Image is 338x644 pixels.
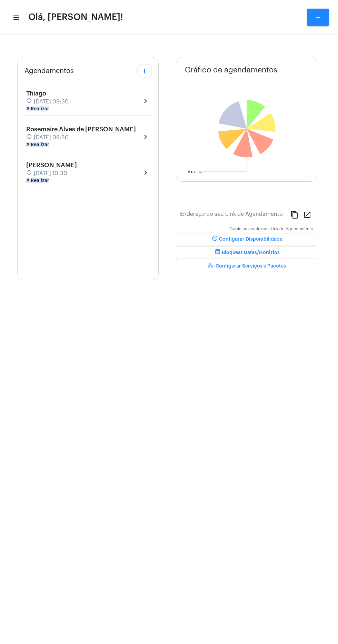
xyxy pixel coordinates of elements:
[24,67,74,75] span: Agendamentos
[26,107,49,111] mat-chip: A Realizar
[141,169,150,177] mat-icon: chevron_right
[28,12,123,23] span: Olá, [PERSON_NAME]!
[26,178,49,183] mat-chip: A Realizar
[211,235,219,243] mat-icon: schedule
[26,142,49,147] mat-chip: A Realizar
[211,237,282,242] span: Configurar Disponibilidade
[141,133,150,141] mat-icon: chevron_right
[180,212,285,219] input: Link
[207,264,286,269] span: Configurar Serviços e Pacotes
[314,13,322,21] mat-icon: add
[26,126,136,132] span: Rosemaire Alves de [PERSON_NAME]
[303,210,311,219] mat-icon: open_in_new
[185,66,277,74] span: Gráfico de agendamentos
[12,13,19,22] mat-icon: sidenav icon
[141,97,150,105] mat-icon: chevron_right
[26,162,77,168] span: [PERSON_NAME]
[213,250,280,255] span: Bloquear Datas/Horários
[290,210,299,219] mat-icon: content_copy
[26,90,46,97] span: Thiago
[213,249,222,257] mat-icon: event_busy
[26,170,32,177] mat-icon: schedule
[176,233,317,245] button: Configurar Disponibilidade
[34,134,69,141] span: [DATE] 09:30
[140,67,149,75] mat-icon: add
[188,170,204,174] text: A realizar
[26,134,32,141] mat-icon: schedule
[176,246,317,259] button: Bloquear Datas/Horários
[26,98,32,105] mat-icon: schedule
[34,99,69,105] span: [DATE] 08:30
[230,227,313,232] mat-hint: Copie ou confira seu Link de Agendamento
[176,260,317,272] button: Configurar Serviços e Pacotes
[207,262,216,270] mat-icon: workspaces_outlined
[34,170,67,177] span: [DATE] 10:30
